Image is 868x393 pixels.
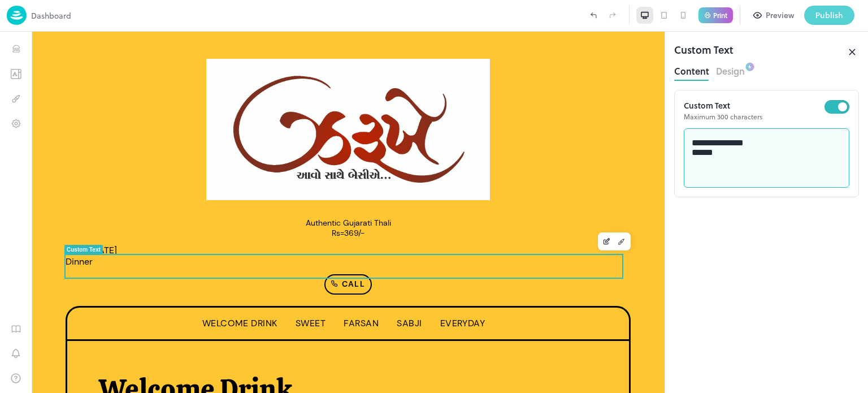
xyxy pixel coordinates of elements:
[312,286,347,297] span: Farsan
[67,341,572,375] p: Welcome Drink
[409,286,454,297] span: Everyday
[766,9,794,21] div: Preview
[713,12,727,19] p: Print
[297,246,333,260] p: Call
[568,202,583,217] button: Edit
[7,6,27,25] img: logo-86c26b7e.jpg
[293,243,340,263] a: Call
[583,202,597,217] button: Design
[674,42,734,62] div: Custom Text
[684,111,824,122] p: Maximum 300 characters
[35,215,69,221] div: Custom Text
[674,62,709,77] button: Content
[716,62,745,77] button: Design
[804,6,854,25] button: Publish
[365,286,390,297] span: Sabji
[34,187,599,206] h1: Authentic Gujarati Thali Rs=369/-
[175,27,458,169] img: 17566240397566l6itmlrnh6.jpeg
[815,9,843,21] div: Publish
[171,286,246,297] span: Welcome Drink
[34,213,85,236] span: Date=[DATE] Dinner
[684,100,824,111] p: Custom Text
[440,265,553,378] img: 17188790099189qxl2auw81m.png%3Ft%3D1718879001406
[31,10,71,21] p: Dashboard
[264,286,294,297] span: Sweet
[747,6,801,25] button: Preview
[603,6,622,25] label: Redo (Ctrl + Y)
[584,6,603,25] label: Undo (Ctrl + Z)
